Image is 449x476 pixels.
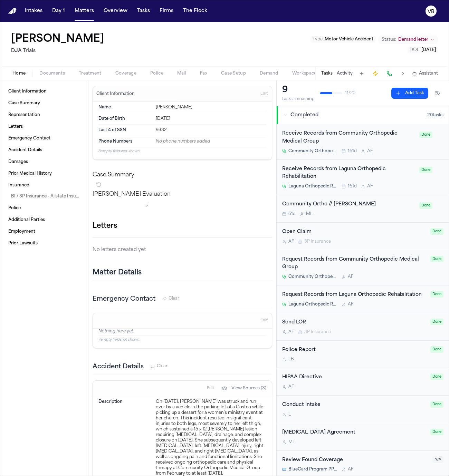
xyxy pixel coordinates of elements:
div: 9332 [156,127,266,133]
h3: Accident Details [93,362,144,372]
div: 9 [282,85,315,96]
button: Tasks [134,5,153,17]
span: Documents [39,71,65,76]
dt: Date of Birth [98,116,152,122]
div: Open task: Police Report [277,341,449,368]
span: Community Orthopedic Medical Group [288,274,337,280]
div: No phone numbers added [156,139,266,144]
div: Open task: Send LOR [277,313,449,341]
div: [MEDICAL_DATA] Agreement [282,429,426,437]
span: Completed [290,112,318,119]
button: Edit [205,383,216,394]
span: Laguna Orthopedic Rehabilitation [288,302,337,307]
button: Edit DOL: 2024-10-30 [408,47,438,54]
a: Prior Medical History [6,168,83,179]
a: Case Summary [6,98,83,109]
button: Edit [258,88,270,99]
span: Police [150,71,163,76]
a: Letters [6,121,83,132]
span: Done [419,167,432,173]
div: [DATE] [156,116,266,122]
button: Tasks [321,71,333,76]
a: Police [6,203,83,214]
span: Edit [260,91,268,96]
button: The Flock [180,5,210,17]
span: Mail [177,71,186,76]
span: Demand letter [398,37,428,42]
button: View Sources (3) [218,383,270,394]
p: [PERSON_NAME] Evaluation [93,190,272,198]
span: 161d [348,184,357,189]
a: Damages [6,156,83,167]
span: Demand [260,71,278,76]
span: Done [430,346,443,353]
p: No letters created yet [93,246,272,254]
span: Done [430,256,443,262]
div: Open task: Retainer Agreement [277,423,449,451]
span: [DATE] [421,48,436,52]
div: Open Claim [282,228,426,236]
button: Hide completed tasks (⌘⇧H) [431,88,443,99]
span: Done [430,401,443,408]
button: Matters [72,5,97,17]
span: Treatment [79,71,102,76]
div: Open task: Open Claim [277,223,449,250]
span: A F [367,184,373,189]
a: BI / 3P Insurance - Allstate Insurance [8,191,83,202]
button: Clear Emergency Contact [162,296,179,301]
button: Add Task [357,69,366,78]
span: Workspaces [292,71,319,76]
span: L B [288,357,294,362]
button: Edit Type: Motor Vehicle Accident [311,36,375,43]
span: Edit [260,318,268,323]
button: Change status from Demand letter [378,36,438,44]
span: Done [430,319,443,325]
span: 61d [288,211,296,217]
div: Send LOR [282,319,426,327]
a: Firms [157,5,176,17]
a: Prior Lawsuits [6,238,83,249]
button: Add Task [391,88,428,99]
a: Insurance [6,180,83,191]
span: BlueCard Program PPO [288,467,337,472]
span: A F [348,302,353,307]
h1: Letters [93,221,117,232]
img: Finch Logo [8,8,17,14]
button: Make a Call [384,69,394,78]
button: Activity [337,71,353,76]
div: HIPAA Directive [282,373,426,381]
span: M L [306,211,313,217]
span: Type : [313,37,324,41]
h3: Emergency Contact [93,294,155,304]
div: Request Records from Community Orthopedic Medical Group [282,256,426,272]
span: M L [288,439,295,445]
div: tasks remaining [282,96,315,102]
div: [PERSON_NAME] [156,105,266,110]
span: Clear [169,296,179,301]
dt: Name [98,105,152,110]
span: Assistant [419,71,438,76]
div: Conduct Intake [282,401,426,409]
a: Home [8,8,17,14]
div: Receive Records from Community Orthopedic Medical Group [282,130,415,146]
span: Done [419,132,432,138]
span: Home [12,71,26,76]
button: Overview [101,5,130,17]
span: A F [348,274,353,280]
span: Case Setup [221,71,246,76]
span: N/A [432,456,443,463]
h2: DJA Trials [11,47,107,55]
a: Emergency Contact [6,133,83,144]
button: Intakes [22,5,45,17]
dt: Last 4 of SSN [98,127,152,133]
span: Community Orthopedic Medical Group [288,148,337,154]
button: Edit [258,315,270,326]
div: Open task: Conduct Intake [277,396,449,423]
button: Edit matter name [11,33,104,46]
button: Clear Accident Details [151,363,168,369]
a: Representation [6,109,83,120]
span: A F [288,384,294,390]
div: Community Ortho // [PERSON_NAME] [282,201,415,208]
